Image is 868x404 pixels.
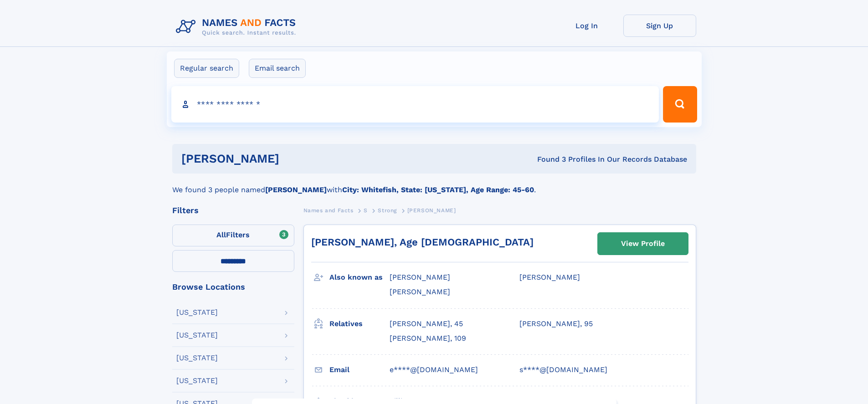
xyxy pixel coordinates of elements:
div: We found 3 people named with . [172,174,696,195]
span: [PERSON_NAME] [390,273,450,281]
div: Found 3 Profiles In Our Records Database [408,154,687,164]
span: S [364,207,368,214]
b: [PERSON_NAME] [265,185,327,194]
input: search input [171,86,659,123]
img: Logo Names and Facts [172,15,303,39]
span: All [216,230,226,239]
a: [PERSON_NAME], 45 [390,319,463,329]
b: City: Whitefish, State: [US_STATE], Age Range: 45-60 [342,185,534,194]
label: Email search [249,59,306,78]
h3: Also known as [329,270,390,285]
div: [US_STATE] [176,377,218,384]
a: Strong [378,205,397,216]
div: Filters [172,206,294,215]
div: [US_STATE] [176,309,218,316]
a: [PERSON_NAME], Age [DEMOGRAPHIC_DATA] [311,236,534,248]
span: [PERSON_NAME] [390,287,450,296]
div: Browse Locations [172,283,294,291]
a: [PERSON_NAME], 109 [390,333,466,343]
button: Search Button [663,86,697,123]
a: S [364,205,368,216]
a: View Profile [598,233,688,255]
h3: Relatives [329,316,390,332]
span: Strong [378,207,397,214]
a: Names and Facts [303,205,354,216]
div: [US_STATE] [176,354,218,362]
h3: Email [329,362,390,378]
a: [PERSON_NAME], 95 [519,319,593,329]
label: Regular search [174,59,239,78]
span: [PERSON_NAME] [407,207,456,214]
span: [PERSON_NAME] [519,273,580,281]
h1: [PERSON_NAME] [181,153,408,164]
a: Log In [550,15,623,37]
a: Sign Up [623,15,696,37]
label: Filters [172,225,294,246]
div: [US_STATE] [176,332,218,339]
div: View Profile [621,233,665,254]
